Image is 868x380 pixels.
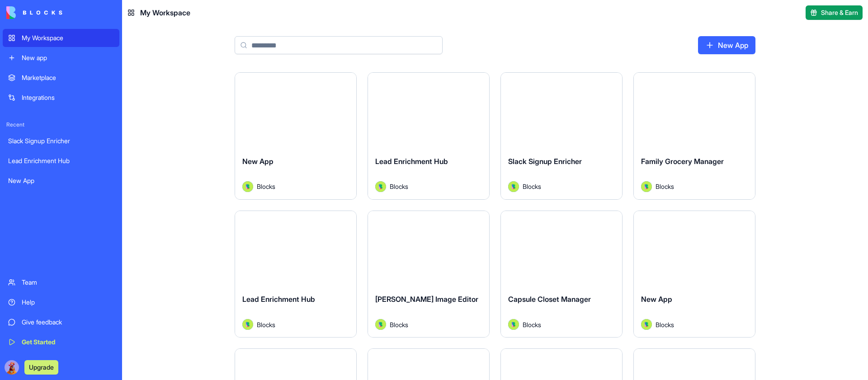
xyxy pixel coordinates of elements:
[242,181,253,192] img: Avatar
[390,320,408,329] span: Blocks
[3,293,119,311] a: Help
[806,5,863,20] button: Share & Earn
[641,319,652,330] img: Avatar
[633,72,755,200] a: Family Grocery ManagerAvatarBlocks
[375,157,448,166] span: Lead Enrichment Hub
[22,73,114,82] div: Marketplace
[641,295,672,304] span: New App
[8,176,114,185] div: New App
[242,157,274,166] span: New App
[5,360,19,375] img: Kuku_Large_sla5px.png
[242,319,253,330] img: Avatar
[22,33,114,42] div: My Workspace
[508,319,519,330] img: Avatar
[508,181,519,192] img: Avatar
[3,313,119,331] a: Give feedback
[508,157,582,166] span: Slack Signup Enricher
[375,181,386,192] img: Avatar
[257,182,275,191] span: Blocks
[3,273,119,291] a: Team
[821,8,858,17] span: Share & Earn
[656,320,674,329] span: Blocks
[6,6,62,19] img: logo
[375,295,478,304] span: [PERSON_NAME] Image Editor
[390,182,408,191] span: Blocks
[3,132,119,150] a: Slack Signup Enricher
[242,295,315,304] span: Lead Enrichment Hub
[3,121,119,128] span: Recent
[140,7,190,18] span: My Workspace
[257,320,275,329] span: Blocks
[641,181,652,192] img: Avatar
[22,53,114,62] div: New app
[375,319,386,330] img: Avatar
[523,320,541,329] span: Blocks
[368,72,490,200] a: Lead Enrichment HubAvatarBlocks
[8,156,114,165] div: Lead Enrichment Hub
[698,36,755,54] a: New App
[3,333,119,351] a: Get Started
[8,136,114,145] div: Slack Signup Enricher
[500,211,623,338] a: Capsule Closet ManagerAvatarBlocks
[633,211,755,338] a: New AppAvatarBlocks
[3,172,119,190] a: New App
[22,93,114,102] div: Integrations
[508,295,591,304] span: Capsule Closet Manager
[3,69,119,87] a: Marketplace
[24,360,58,375] button: Upgrade
[24,362,58,371] a: Upgrade
[22,278,114,287] div: Team
[3,29,119,47] a: My Workspace
[22,338,114,347] div: Get Started
[500,72,623,200] a: Slack Signup EnricherAvatarBlocks
[3,152,119,170] a: Lead Enrichment Hub
[3,49,119,67] a: New app
[22,318,114,327] div: Give feedback
[22,298,114,307] div: Help
[656,182,674,191] span: Blocks
[235,211,357,338] a: Lead Enrichment HubAvatarBlocks
[368,211,490,338] a: [PERSON_NAME] Image EditorAvatarBlocks
[641,157,724,166] span: Family Grocery Manager
[3,89,119,107] a: Integrations
[523,182,541,191] span: Blocks
[235,72,357,200] a: New AppAvatarBlocks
